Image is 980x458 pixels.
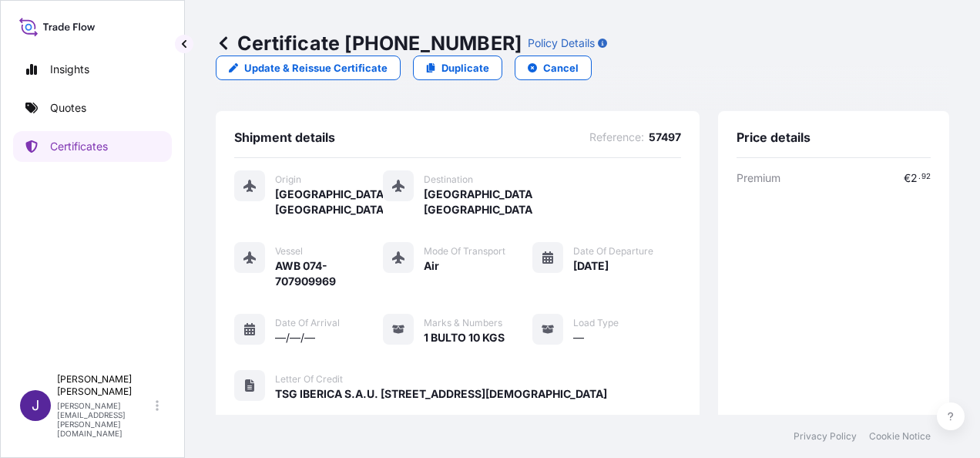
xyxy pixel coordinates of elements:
[275,386,607,402] span: TSG IBERICA S.A.U. [STREET_ADDRESS][DEMOGRAPHIC_DATA]
[589,130,644,145] span: Reference :
[573,258,609,274] span: [DATE]
[424,317,502,329] span: Marks & Numbers
[904,173,911,184] span: €
[424,173,473,186] span: Destination
[13,54,172,85] a: Insights
[737,130,811,145] span: Price details
[216,31,522,56] p: Certificate [PHONE_NUMBER]
[275,258,383,289] span: AWB 074-707909969
[737,170,780,186] span: Premium
[528,35,595,51] p: Policy Details
[57,401,153,438] p: [PERSON_NAME][EMAIL_ADDRESS][PERSON_NAME][DOMAIN_NAME]
[911,173,918,184] span: 2
[543,60,579,76] p: Cancel
[424,187,532,217] span: [GEOGRAPHIC_DATA], [GEOGRAPHIC_DATA]
[50,100,86,116] p: Quotes
[573,245,653,258] span: Date of Departure
[921,174,931,180] span: 92
[918,174,921,180] span: .
[794,430,857,443] a: Privacy Policy
[57,373,153,398] p: [PERSON_NAME] [PERSON_NAME]
[32,398,39,413] span: J
[216,56,401,80] a: Update & Reissue Certificate
[275,173,301,186] span: Origin
[441,60,489,76] p: Duplicate
[573,317,619,329] span: Load Type
[50,62,89,77] p: Insights
[424,330,505,345] span: 1 BULTO 10 KGS
[275,317,340,329] span: Date of Arrival
[244,60,388,76] p: Update & Reissue Certificate
[424,258,439,274] span: Air
[13,93,172,123] a: Quotes
[275,245,303,258] span: Vessel
[50,139,108,154] p: Certificates
[424,245,505,258] span: Mode of Transport
[275,373,343,386] span: Letter of Credit
[275,330,315,345] span: —/—/—
[573,330,584,345] span: —
[13,131,172,162] a: Certificates
[869,430,931,443] a: Cookie Notice
[515,56,592,80] button: Cancel
[275,187,383,217] span: [GEOGRAPHIC_DATA], [GEOGRAPHIC_DATA]
[649,130,681,145] span: 57497
[413,56,502,80] a: Duplicate
[234,130,335,145] span: Shipment details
